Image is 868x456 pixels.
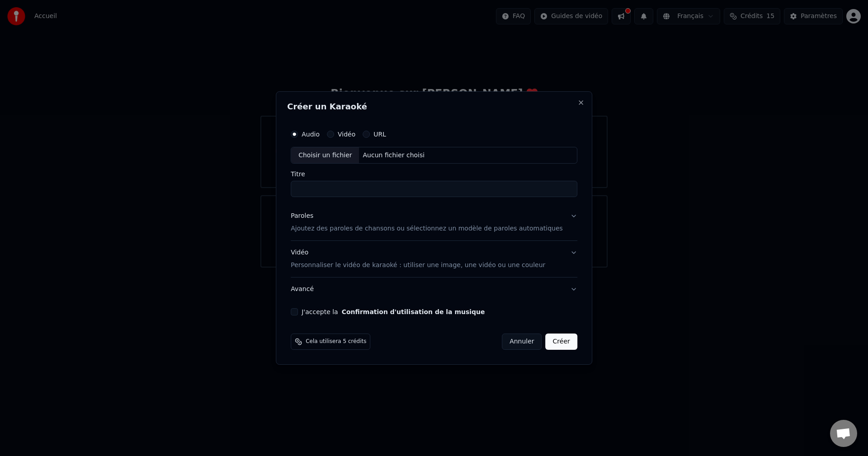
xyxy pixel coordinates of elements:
[287,103,581,111] h2: Créer un Karaoké
[302,309,485,315] label: J'accepte la
[291,147,359,164] div: Choisir un fichier
[338,131,355,137] label: Vidéo
[291,212,313,221] div: Paroles
[291,241,577,277] button: VidéoPersonnaliser le vidéo de karaoké : utiliser une image, une vidéo ou une couleur
[291,277,577,301] button: Avancé
[302,131,320,137] label: Audio
[291,171,577,178] label: Titre
[291,225,563,234] p: Ajoutez des paroles de chansons ou sélectionnez un modèle de paroles automatiques
[306,338,366,345] span: Cela utilisera 5 crédits
[359,151,429,160] div: Aucun fichier choisi
[546,334,577,350] button: Créer
[291,261,545,270] p: Personnaliser le vidéo de karaoké : utiliser une image, une vidéo ou une couleur
[342,309,485,315] button: J'accepte la
[291,249,545,270] div: Vidéo
[291,205,577,241] button: ParolesAjoutez des paroles de chansons ou sélectionnez un modèle de paroles automatiques
[502,334,542,350] button: Annuler
[373,131,386,137] label: URL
